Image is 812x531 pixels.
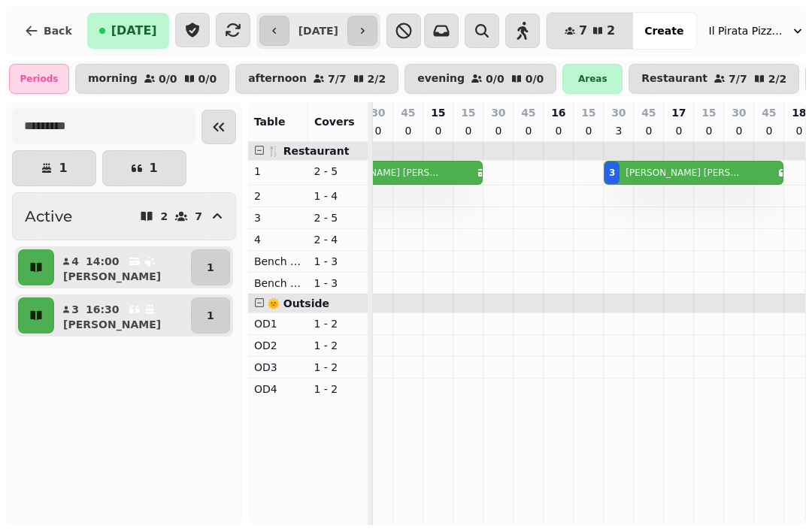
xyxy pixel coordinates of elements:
p: 16 [551,105,565,120]
p: 15 [581,105,595,120]
p: 0 [523,123,535,138]
p: 7 / 7 [729,74,747,84]
button: Create [632,13,695,49]
p: 0 [673,123,685,138]
p: 1 - 2 [314,316,362,331]
p: 30 [732,105,746,120]
p: 0 [372,123,384,138]
button: afternoon7/72/2 [235,64,398,94]
button: morning0/00/0 [75,64,229,94]
p: 1 - 2 [314,360,362,375]
button: Active27 [12,192,236,240]
p: afternoon [248,73,307,85]
p: 18 [792,105,806,120]
span: 2 [607,25,615,37]
span: Table [254,116,286,128]
p: 1 - 2 [314,382,362,397]
p: 45 [521,105,535,120]
p: 0 [492,123,504,138]
p: 4 [254,232,302,247]
p: 3 [254,210,302,225]
p: 1 - 3 [314,276,362,291]
span: 🌞 Outside [267,297,329,309]
p: 2 - 4 [314,232,362,247]
p: 14:00 [86,254,120,269]
p: 0 [733,123,745,138]
p: evening [417,73,465,85]
p: 0 [763,123,775,138]
p: 0 [583,123,595,138]
p: 2 [160,211,168,222]
button: Collapse sidebar [201,110,236,144]
p: 0 / 0 [159,74,177,84]
p: 7 / 7 [328,74,347,84]
span: 🍴 Restaurant [267,145,350,157]
p: Bench Right [254,276,302,291]
p: 0 [703,123,715,138]
p: 3 [71,302,80,317]
p: 0 [462,123,474,138]
p: OD1 [254,316,302,331]
p: 2 - 5 [314,164,362,179]
p: [PERSON_NAME] [63,269,161,284]
p: OD4 [254,382,302,397]
button: Back [12,13,84,49]
p: 1 - 2 [314,338,362,353]
p: 1 [254,164,302,179]
p: 16:30 [86,302,120,317]
p: 0 / 0 [198,74,217,84]
button: [DATE] [87,13,169,49]
p: 1 [207,308,214,323]
span: [DATE] [111,25,157,37]
p: 17 [671,105,686,120]
p: 7 [195,211,202,222]
button: Restaurant7/72/2 [629,64,799,94]
p: 2 / 2 [368,74,386,84]
button: 72 [547,13,633,49]
p: 45 [641,105,656,120]
p: 45 [762,105,776,120]
p: 1 - 4 [314,189,362,204]
p: OD2 [254,338,302,353]
p: OD3 [254,360,302,375]
p: 0 [793,123,805,138]
p: 30 [611,105,626,120]
p: 30 [371,105,385,120]
p: 2 / 2 [768,74,787,84]
h2: Active [25,206,72,227]
span: Il Pirata Pizzata [709,23,784,38]
p: 1 [207,260,214,275]
p: 4 [71,254,80,269]
p: 15 [701,105,716,120]
p: 2 [254,189,302,204]
p: 30 [491,105,505,120]
p: 0 / 0 [526,74,544,84]
button: 414:00[PERSON_NAME] [57,249,188,285]
button: 1 [191,249,230,285]
p: 15 [461,105,475,120]
p: 1 [59,162,67,174]
p: 0 [432,123,444,138]
p: 0 / 0 [486,74,504,84]
p: Bench Left [254,254,302,269]
button: evening0/00/0 [404,64,556,94]
span: Create [644,26,683,36]
p: 0 [643,123,655,138]
p: [PERSON_NAME] [63,317,161,332]
div: 3 [609,167,615,179]
p: [PERSON_NAME] [PERSON_NAME] [325,167,441,179]
button: 1 [191,297,230,333]
p: 15 [431,105,445,120]
p: Restaurant [641,73,707,85]
p: 0 [553,123,565,138]
span: 7 [579,25,587,37]
p: [PERSON_NAME] [PERSON_NAME] [626,167,741,179]
p: 2 - 5 [314,210,362,225]
p: 45 [401,105,415,120]
button: 1 [102,150,186,186]
p: 0 [402,123,414,138]
p: morning [88,73,138,85]
span: Back [44,26,72,36]
p: 1 - 3 [314,254,362,269]
div: Areas [562,64,623,94]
